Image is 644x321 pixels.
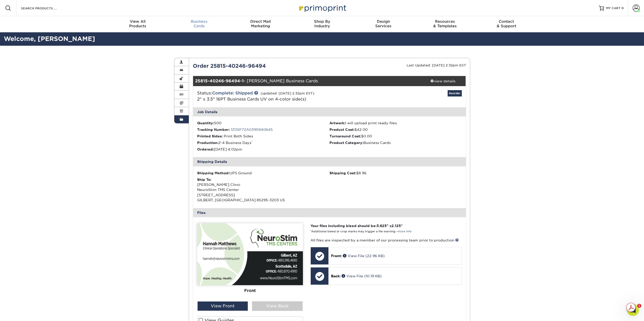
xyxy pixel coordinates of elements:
[448,90,462,96] a: Reorder
[329,120,462,126] li: I will upload print ready files.
[476,19,537,24] span: Contact
[195,79,244,83] strong: 25815-40246-96494-1
[230,19,291,28] div: Marketing
[329,134,462,139] li: $0.00
[197,285,303,296] div: Front
[197,170,329,176] div: UPS Ground
[297,3,347,13] img: Primoprint
[476,19,537,28] div: & Support
[197,140,329,145] li: 2-4 Business Days
[329,127,462,132] li: $42.00
[224,134,253,138] span: Print Both Sides
[20,5,70,11] input: SEARCH PRODUCTS.....
[476,16,537,32] a: Contact& Support
[230,19,291,24] span: Direct Mail
[310,238,462,243] p: All files are inspected by a member of our processing team prior to production.
[197,134,223,138] strong: Printed Sides:
[329,140,462,145] li: Business Cards
[168,19,230,24] span: Business
[231,128,273,132] a: 1Z05F72A0395940645
[107,16,169,32] a: View AllProducts
[343,254,385,258] a: View File (22.96 KB)
[197,301,248,311] div: View Front
[414,19,476,28] div: & Templates
[291,19,353,28] div: Industry
[420,79,466,84] div: view details
[197,97,306,102] a: 2" x 3.5" 16PT Business Cards UV on 4-color side(s)
[168,16,230,32] a: BusinessCards
[621,6,624,10] span: 0
[414,19,476,24] span: Resources
[342,274,382,278] a: View File (10.19 KB)
[329,141,363,145] strong: Product Category:
[606,6,620,10] span: MY CART
[331,254,342,258] span: Front:
[398,230,411,233] a: more info
[391,224,401,228] span: 2.125
[353,19,414,24] span: Design
[197,120,329,126] li: 500
[353,19,414,28] div: Services
[107,19,169,24] span: View All
[197,128,230,132] strong: Tracking Number:
[329,128,355,132] strong: Product Cost:
[197,147,214,151] strong: Ordered:
[377,224,387,228] span: 3.625
[329,170,462,176] div: $8.96
[252,301,303,311] div: View Back
[107,19,169,28] div: Products
[197,121,214,125] strong: Quantity:
[329,121,345,125] strong: Artwork:
[193,208,466,217] div: Files
[193,107,466,116] div: Job Details
[168,19,230,28] div: Cards
[331,274,341,278] span: Back:
[420,76,466,86] a: view details
[407,63,466,67] small: Last Updated: [DATE] 2:32pm EST
[212,91,253,95] a: Complete: Shipped
[197,171,230,175] strong: Shipping Method:
[193,90,375,102] div: Status:
[197,147,329,152] li: [DATE] 4:02pm
[1,306,43,319] iframe: Google Customer Reviews
[291,19,353,24] span: Shop By
[230,16,291,32] a: Direct MailMarketing
[310,230,411,233] small: *Additional bleed or crop marks may trigger a file warning –
[353,16,414,32] a: DesignServices
[197,177,329,203] div: [PERSON_NAME] Clinic NeuroStim TMS Center [STREET_ADDRESS] GILBERT, [GEOGRAPHIC_DATA] 85295-3203 US
[193,76,420,86] div: - [PERSON_NAME] Business Cards
[197,178,211,182] strong: Ship To:
[329,134,361,138] strong: Turnaround Cost:
[310,224,403,228] strong: Your files including bleed should be: " x "
[197,141,218,145] strong: Production:
[189,62,329,70] div: Order 25815-40246-96494
[329,171,356,175] strong: Shipping Cost:
[291,16,353,32] a: Shop ByIndustry
[414,16,476,32] a: Resources& Templates
[193,157,466,166] div: Shipping Details
[261,91,314,95] small: (updated: [DATE] 2:32pm EST)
